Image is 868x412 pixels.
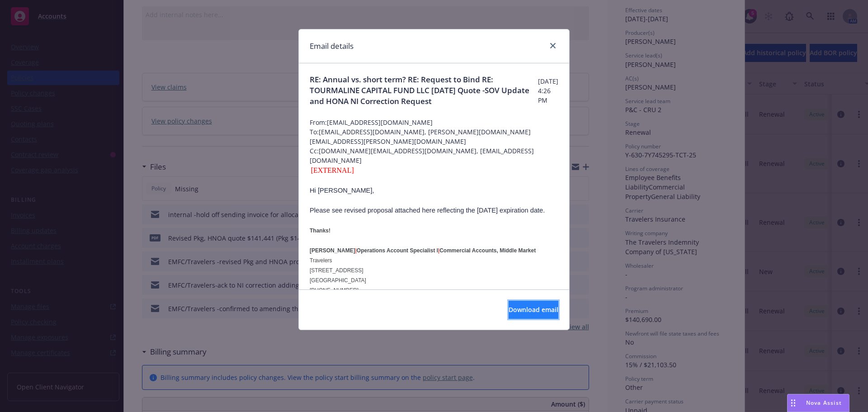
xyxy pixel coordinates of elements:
[310,287,359,294] span: [PHONE_NUMBER]
[438,247,439,254] span: |
[509,305,558,314] span: Download email
[310,257,332,264] span: Travelers
[310,267,363,274] span: [STREET_ADDRESS]
[310,277,366,284] span: [GEOGRAPHIC_DATA]
[788,394,799,412] div: Drag to move
[310,247,355,254] span: [PERSON_NAME]
[355,247,357,254] span: |
[439,247,536,254] span: Commercial Accounts, Middle Market
[787,394,849,412] button: Nova Assist
[310,185,558,195] p: Hi [PERSON_NAME],
[509,301,558,319] button: Download email
[310,205,558,215] p: Please see revised proposal attached here reflecting the [DATE] expiration date.
[357,247,438,254] span: Operations Account Specialist I
[806,399,842,407] span: Nova Assist
[310,227,330,234] span: Thanks!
